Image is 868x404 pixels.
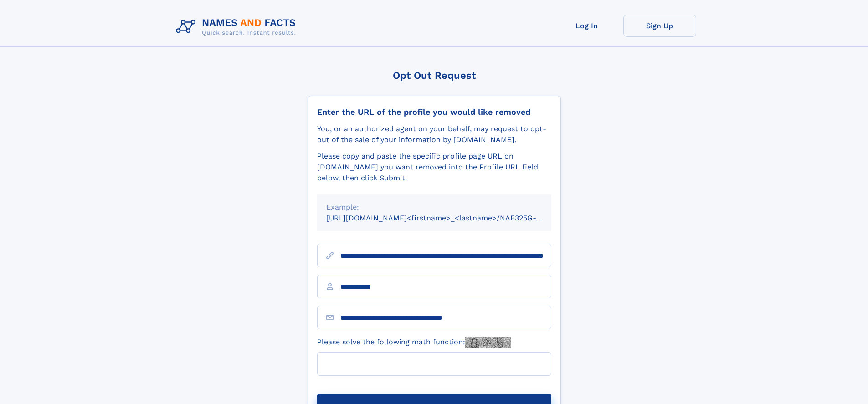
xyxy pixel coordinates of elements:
[317,337,511,348] label: Please solve the following math function:
[308,70,561,81] div: Opt Out Request
[326,214,569,222] small: [URL][DOMAIN_NAME]<firstname>_<lastname>/NAF325G-xxxxxxxx
[317,123,551,145] div: You, or an authorized agent on your behalf, may request to opt-out of the sale of your informatio...
[623,15,696,37] a: Sign Up
[326,202,542,213] div: Example:
[172,15,303,39] img: Logo Names and Facts
[550,15,623,37] a: Log In
[317,107,551,117] div: Enter the URL of the profile you would like removed
[317,151,551,184] div: Please copy and paste the specific profile page URL on [DOMAIN_NAME] you want removed into the Pr...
